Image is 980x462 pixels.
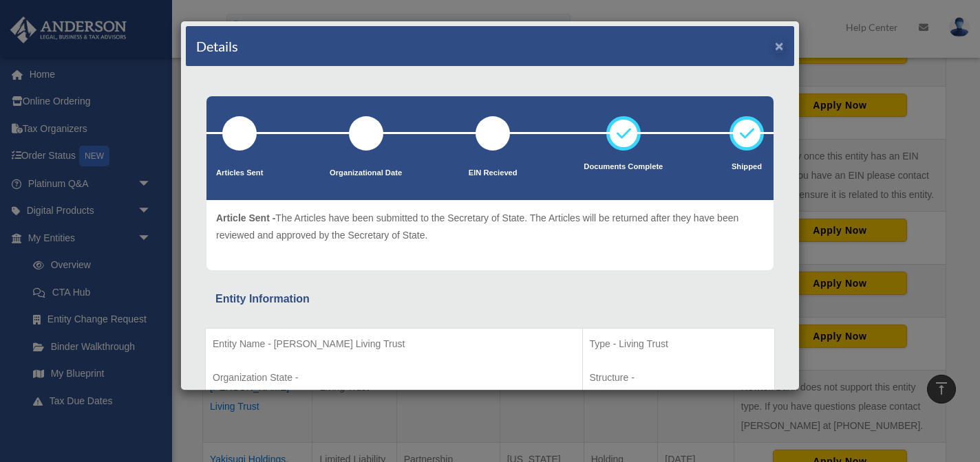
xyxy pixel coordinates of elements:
[216,210,764,243] p: The Articles have been submitted to the Secretary of State. The Articles will be returned after t...
[590,369,767,386] p: Structure -
[330,166,402,180] p: Organizational Date
[469,166,518,180] p: EIN Recieved
[213,369,575,386] p: Organization State -
[215,289,765,309] div: Entity Information
[216,212,275,223] span: Article Sent -
[584,160,663,174] p: Documents Complete
[729,160,764,174] p: Shipped
[590,335,767,353] p: Type - Living Trust
[775,38,784,53] button: ×
[196,36,238,56] h4: Details
[213,335,575,353] p: Entity Name - [PERSON_NAME] Living Trust
[216,166,263,180] p: Articles Sent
